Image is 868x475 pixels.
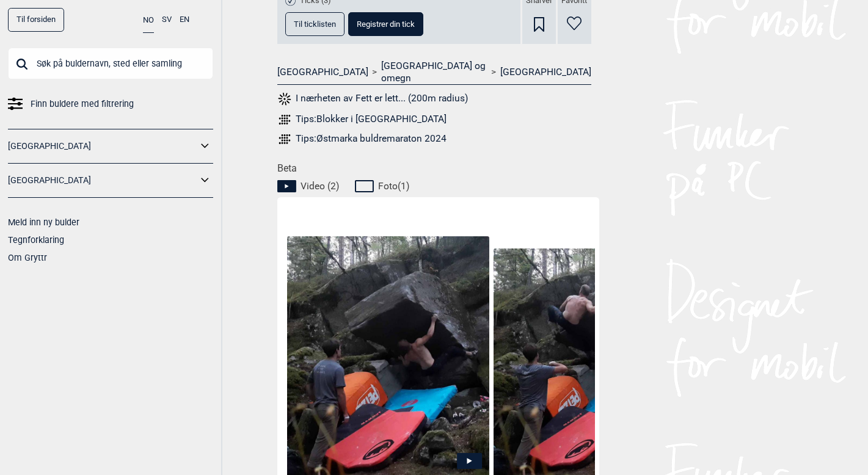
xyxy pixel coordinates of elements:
span: Til ticklisten [294,20,336,28]
a: Tips:Østmarka buldremaraton 2024 [277,132,591,147]
span: Foto ( 1 ) [378,180,409,192]
span: Registrer din tick [357,20,415,28]
a: [GEOGRAPHIC_DATA] [8,137,197,155]
div: Tips: Østmarka buldremaraton 2024 [296,132,447,145]
a: Om Gryttr [8,253,47,263]
button: EN [180,8,189,32]
button: Til ticklisten [285,12,345,36]
a: [GEOGRAPHIC_DATA] [8,172,197,189]
button: Registrer din tick [348,12,423,36]
a: Tips:Blokker i [GEOGRAPHIC_DATA] [277,112,591,127]
a: Finn buldere med filtrering [8,95,213,113]
nav: > > [277,60,591,85]
span: Finn buldere med filtrering [31,95,134,113]
div: Tips: Blokker i [GEOGRAPHIC_DATA] [296,113,447,125]
span: Video ( 2 ) [301,180,339,192]
button: I nærheten av Fett er lett... (200m radius) [277,91,469,107]
button: SV [162,8,172,32]
a: Til forsiden [8,8,64,32]
a: Tegnforklaring [8,235,64,245]
a: [GEOGRAPHIC_DATA] [500,66,591,78]
a: [GEOGRAPHIC_DATA] og omegn [381,60,487,85]
button: NO [143,8,154,33]
a: [GEOGRAPHIC_DATA] [277,66,368,78]
input: Søk på buldernavn, sted eller samling [8,48,213,79]
a: Meld inn ny bulder [8,217,79,227]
